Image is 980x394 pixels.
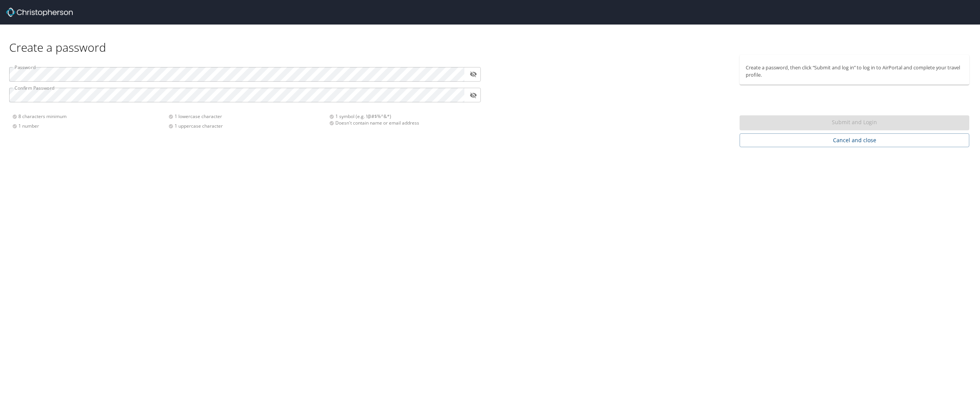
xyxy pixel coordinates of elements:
[467,89,479,101] button: toggle password visibility
[168,123,325,129] div: 1 uppercase character
[329,113,476,120] div: 1 symbol (e.g. !@#$%^&*)
[467,68,479,80] button: toggle password visibility
[6,8,73,17] img: Christopherson_logo_rev.png
[740,133,969,148] button: Cancel and close
[329,120,476,126] div: Doesn't contain name or email address
[12,113,168,120] div: 8 characters minimum
[168,113,325,120] div: 1 lowercase character
[9,25,971,55] div: Create a password
[746,136,963,145] span: Cancel and close
[746,64,963,79] p: Create a password, then click “Submit and log in” to log in to AirPortal and complete your travel...
[12,123,168,129] div: 1 number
